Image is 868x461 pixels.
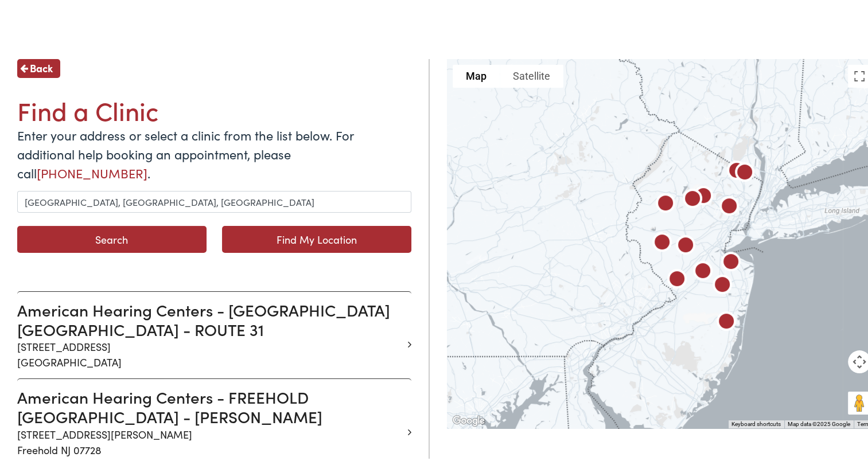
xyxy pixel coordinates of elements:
p: Enter your address or select a clinic from the list below. For additional help booking an appoint... [17,123,411,180]
button: Show satellite imagery [500,62,563,85]
span: Back [30,58,53,73]
button: Keyboard shortcuts [731,418,781,426]
button: Search [17,224,207,251]
a: American Hearing Centers - FREEHOLD [GEOGRAPHIC_DATA] - [PERSON_NAME] [STREET_ADDRESS][PERSON_NAM... [17,385,403,455]
a: Back [17,57,60,76]
p: [STREET_ADDRESS] [GEOGRAPHIC_DATA] [17,337,403,368]
h1: Find a Clinic [17,93,411,123]
input: Enter a location [17,189,411,210]
button: Show street map [453,62,500,85]
h3: American Hearing Centers - [GEOGRAPHIC_DATA] [GEOGRAPHIC_DATA] - ROUTE 31 [17,298,403,337]
h3: American Hearing Centers - FREEHOLD [GEOGRAPHIC_DATA] - [PERSON_NAME] [17,385,403,424]
a: American Hearing Centers - [GEOGRAPHIC_DATA] [GEOGRAPHIC_DATA] - ROUTE 31 [STREET_ADDRESS][GEOGRA... [17,298,403,368]
p: [STREET_ADDRESS][PERSON_NAME] Freehold NJ 07728 [17,424,403,455]
span: Map data ©2025 Google [788,419,850,425]
a: Find My Location [222,224,411,251]
a: [PHONE_NUMBER] [37,162,147,179]
a: Open this area in Google Maps (opens a new window) [450,411,488,426]
img: Google [450,411,488,426]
